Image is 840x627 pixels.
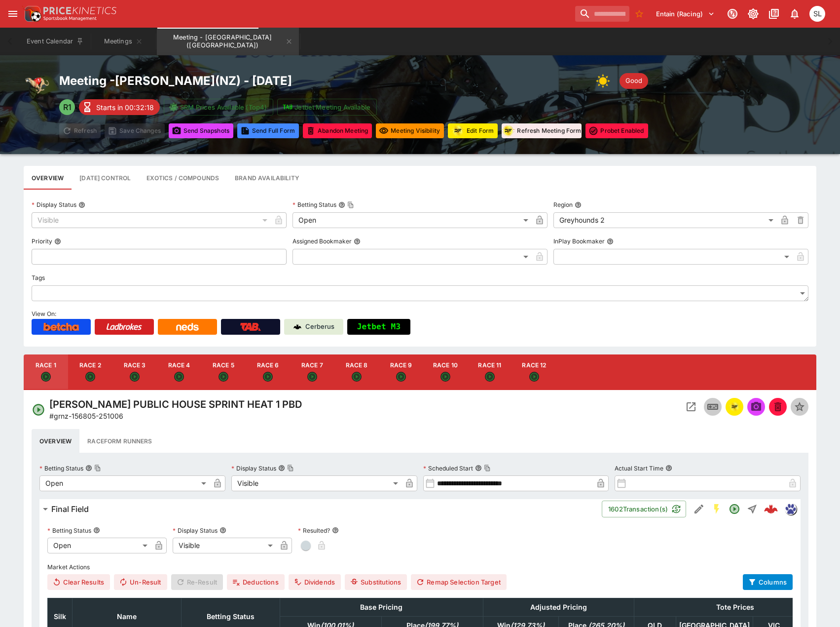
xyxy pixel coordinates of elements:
img: racingform.png [729,401,740,412]
div: basic tabs example [32,429,808,453]
p: Assigned Bookmaker [292,237,352,245]
button: Notifications [786,5,803,23]
button: No Bookmarks [631,6,647,22]
img: Neds [176,323,198,331]
p: Display Status [231,464,276,472]
button: Documentation [765,5,783,23]
button: Display Status [78,201,85,208]
button: Clear Results [47,574,110,590]
button: Deductions [227,574,285,590]
button: Send Full Form [237,123,299,138]
button: Raceform Runners [79,429,160,453]
button: 1602Transaction(s) [602,501,686,517]
button: Remap Selection Target [411,574,507,590]
svg: Open [352,372,362,382]
div: Greyhounds 2 [553,212,777,228]
button: Set all events in meeting to specified visibility [376,123,444,138]
button: InPlay Bookmaker [607,238,614,245]
h2: Meeting - [PERSON_NAME] ( NZ ) - [DATE] [59,73,292,88]
img: Ladbrokes [106,323,142,331]
svg: Open [263,372,273,382]
div: racingform [729,401,740,413]
button: SRM Prices Available (Top4) [164,99,273,116]
svg: Open [130,372,140,382]
img: Sportsbook Management [43,16,97,21]
button: Update RacingForm for all races in this meeting [448,123,498,138]
button: Set Featured Event [791,398,808,416]
span: View On: [32,310,56,317]
div: Track Condition: Good [620,73,648,89]
svg: Open [396,372,406,382]
img: jetbet-logo.svg [283,102,292,112]
img: PriceKinetics Logo [22,4,41,24]
div: Visible [173,538,276,553]
button: Inplay [704,398,722,416]
button: Meetings [92,28,155,55]
p: Region [553,200,573,209]
svg: Open [529,372,539,382]
img: racingform.png [451,124,465,137]
button: racingform [726,398,743,416]
button: Race 4 [157,354,201,390]
button: Copy To Clipboard [484,465,491,471]
img: sun.png [596,71,616,91]
button: Base meeting details [24,166,72,190]
p: Betting Status [292,200,336,209]
span: Good [620,76,648,86]
div: 9e02c191-d823-4d0c-b891-79be48c85ea2 [764,502,778,516]
button: Race 8 [334,354,379,390]
p: Display Status [173,526,218,535]
button: Edit Detail [690,500,708,518]
p: Scheduled Start [423,464,473,472]
button: Mark all events in meeting as closed and abandoned. [303,123,372,138]
button: SGM Enabled [708,500,726,518]
button: Straight [743,500,761,518]
button: View and edit meeting dividends and compounds. [139,166,227,190]
h4: [PERSON_NAME] PUBLIC HOUSE SPRINT HEAT 1 PBD [49,398,302,411]
img: grnz [785,504,796,514]
button: Send Snapshots [169,123,233,138]
p: Resulted? [298,526,330,535]
button: Betting Status [93,527,100,534]
div: Open [47,538,151,553]
p: InPlay Bookmaker [553,237,605,245]
button: Meeting - Addington (NZ) [157,28,299,55]
img: logo-cerberus--red.svg [764,502,778,516]
div: Open [292,212,532,228]
button: Toggle ProBet for every event in this meeting [585,123,648,138]
button: Race 10 [423,354,468,390]
h6: Final Field [51,504,89,514]
button: Refresh Meeting Form [502,123,582,138]
button: Copy To Clipboard [287,465,294,471]
button: open drawer [4,5,22,23]
th: Base Pricing [280,598,483,617]
button: Priority [54,238,61,245]
svg: Open [440,372,450,382]
button: Region [575,201,582,208]
button: Race 3 [112,354,157,390]
img: TabNZ [240,323,261,331]
button: Race 2 [68,354,112,390]
button: Dividends [289,574,341,590]
button: Toggle light/dark mode [744,5,762,23]
button: Race 6 [246,354,290,390]
button: Jetbet Meeting Available [277,99,377,116]
div: grnz [785,503,797,515]
button: Open Event [682,398,700,416]
button: Race 5 [201,354,246,390]
svg: Open [174,372,184,382]
svg: Open [32,403,45,417]
button: Display StatusCopy To Clipboard [278,465,285,471]
button: Race 7 [290,354,334,390]
button: Betting StatusCopy To Clipboard [85,465,92,471]
button: Un-Result [114,574,167,590]
img: racingform.png [501,124,515,137]
button: Race 9 [379,354,423,390]
button: Copy To Clipboard [94,465,101,471]
button: Configure each race specific details at once [72,166,139,190]
div: Visible [32,212,271,228]
svg: Open [485,372,495,382]
button: Race 1 [24,354,68,390]
svg: Open [219,372,228,382]
th: Adjusted Pricing [483,598,634,617]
